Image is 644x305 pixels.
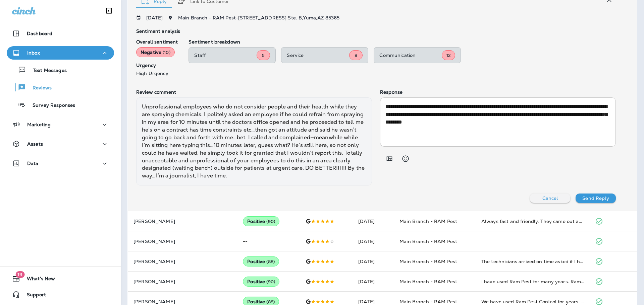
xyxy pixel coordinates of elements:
[7,46,114,60] button: Inbox
[27,122,51,127] p: Marketing
[353,272,394,292] td: [DATE]
[194,53,257,58] p: Staff
[399,218,457,224] span: Main Branch - RAM Pest
[20,292,46,300] span: Support
[7,272,114,285] button: 19What's New
[20,276,55,284] span: What's New
[353,231,394,251] td: [DATE]
[353,211,394,231] td: [DATE]
[26,85,52,91] p: Reviews
[266,219,275,224] span: ( 90 )
[399,279,457,285] span: Main Branch - RAM Pest
[100,4,118,17] button: Collapse Sidebar
[243,277,279,287] div: Positive
[27,161,39,166] p: Data
[136,71,178,76] p: High Urgency
[266,259,275,264] span: ( 88 )
[136,47,175,57] div: Negative
[530,194,570,203] button: Cancel
[133,219,232,224] p: [PERSON_NAME]
[399,299,457,305] span: Main Branch - RAM Pest
[576,194,616,203] button: Send Reply
[243,256,279,266] div: Positive
[446,53,451,58] span: 12
[178,15,339,21] span: Main Branch - RAM Pest - [STREET_ADDRESS] Ste. B , Yuma , AZ 85365
[26,68,67,74] p: Text Messages
[7,288,114,301] button: Support
[399,238,457,244] span: Main Branch - RAM Pest
[133,259,232,264] p: [PERSON_NAME]
[133,239,232,244] p: [PERSON_NAME]
[136,28,616,34] p: Sentiment analysis
[146,15,163,20] p: [DATE]
[189,39,616,45] p: Sentiment breakdown
[399,152,412,165] button: Select an emoji
[136,39,178,45] p: Overall sentiment
[355,53,357,58] span: 8
[582,196,609,201] p: Send Reply
[7,80,114,94] button: Reviews
[136,97,372,185] div: Unprofessional employees who do not consider people and their health while they are spraying chem...
[481,258,585,265] div: The technicians arrived on time asked if I had any concerns then explained what they were going t...
[136,89,372,95] p: Review comment
[266,299,275,305] span: ( 88 )
[27,141,43,147] p: Assets
[163,50,170,55] span: ( 10 )
[237,231,300,251] td: --
[136,63,178,68] p: Urgency
[481,278,585,285] div: I have used Ram Pest for many years. Ram Pest has AIWAYs provided quality , professional service ...
[7,157,114,170] button: Data
[383,152,396,165] button: Add in a premade template
[7,118,114,131] button: Marketing
[27,31,52,36] p: Dashboard
[15,271,24,278] span: 19
[7,137,114,151] button: Assets
[243,216,279,226] div: Positive
[542,196,558,201] p: Cancel
[262,53,265,58] span: 5
[133,299,232,304] p: [PERSON_NAME]
[133,279,232,284] p: [PERSON_NAME]
[380,89,616,95] p: Response
[287,53,349,58] p: Service
[481,218,585,225] div: Always fast and friendly. They came out and sprayed. When my wife found a roach a month later the...
[266,279,275,285] span: ( 90 )
[26,102,75,109] p: Survey Responses
[7,98,114,112] button: Survey Responses
[27,50,40,56] p: Inbox
[399,258,457,264] span: Main Branch - RAM Pest
[353,251,394,272] td: [DATE]
[7,27,114,40] button: Dashboard
[481,298,585,305] div: We have used Ram Pest Control for years. Not only have we received great results but the staff is...
[7,63,114,77] button: Text Messages
[379,53,442,58] p: Communication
